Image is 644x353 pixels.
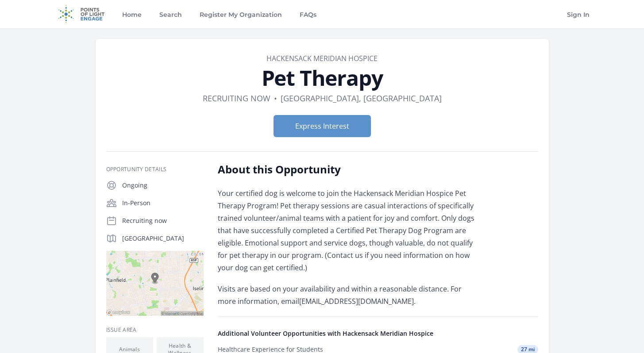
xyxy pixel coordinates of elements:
[203,92,270,104] dd: Recruiting now
[106,166,204,173] h3: Opportunity Details
[218,283,477,307] p: Visits are based on your availability and within a reasonable distance. For more information, ema...
[266,54,378,63] a: Hackensack Meridian Hospice
[106,67,538,88] h1: Pet Therapy
[106,326,204,334] h3: Issue area
[218,162,477,176] h2: About this Opportunity
[106,251,204,316] img: Map
[122,234,204,243] p: [GEOGRAPHIC_DATA]
[122,216,204,225] p: Recruiting now
[274,92,277,104] div: •
[274,115,371,137] button: Express Interest
[218,187,477,274] p: Your certified dog is welcome to join the Hackensack Meridian Hospice Pet Therapy Program! Pet th...
[122,181,204,190] p: Ongoing
[281,92,442,104] dd: [GEOGRAPHIC_DATA], [GEOGRAPHIC_DATA]
[218,329,538,338] h4: Additional Volunteer Opportunities with Hackensack Meridian Hospice
[122,199,204,207] p: In-Person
